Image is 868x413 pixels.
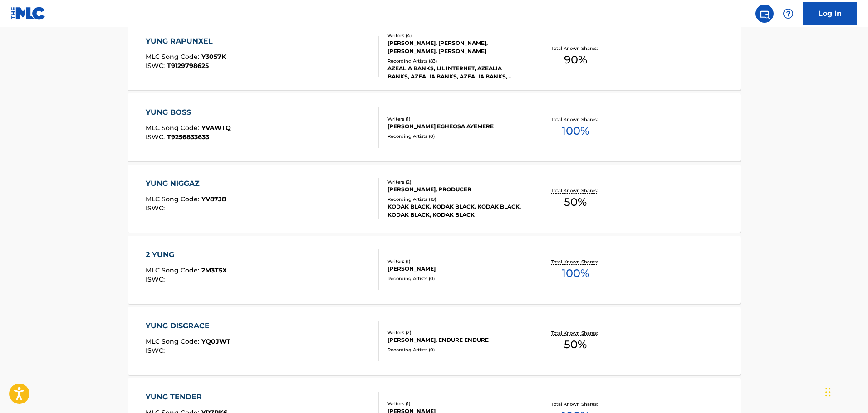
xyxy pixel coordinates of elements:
[201,53,226,61] span: Y3057K
[387,258,525,265] div: Writers ( 1 )
[823,369,868,413] div: Widget de chat
[387,64,525,81] div: AZEALIA BANKS, LIL INTERNET, AZEALIA BANKS, AZEALIA BANKS, AZEALIA BANKS, AZEALIA BANKS
[128,93,741,161] a: YUNG BOSSMLC Song Code:YVAWTQISWC:T9256833633Writers (1)[PERSON_NAME] EGHEOSA AYEMERERecording Ar...
[387,265,525,273] div: [PERSON_NAME]
[387,179,525,185] div: Writers ( 2 )
[146,346,167,355] span: ISWC :
[167,62,209,70] span: T9129798625
[146,36,226,47] div: YUNG RAPUNXEL
[387,32,525,39] div: Writers ( 4 )
[146,275,167,283] span: ISWC :
[387,196,525,203] div: Recording Artists ( 19 )
[562,123,589,139] span: 100 %
[146,53,201,61] span: MLC Song Code :
[387,400,525,407] div: Writers ( 1 )
[387,133,525,140] div: Recording Artists ( 0 )
[551,258,600,265] p: Total Known Shares:
[11,7,46,20] img: MLC Logo
[146,178,226,189] div: YUNG NIGGAZ
[146,266,201,274] span: MLC Song Code :
[201,124,231,132] span: YVAWTQ
[128,22,741,90] a: YUNG RAPUNXELMLC Song Code:Y3057KISWC:T9129798625Writers (4)[PERSON_NAME], [PERSON_NAME], [PERSON...
[128,236,741,304] a: 2 YUNGMLC Song Code:2M3T5XISWC:Writers (1)[PERSON_NAME]Recording Artists (0)Total Known Shares:100%
[564,52,587,68] span: 90 %
[387,185,525,194] div: [PERSON_NAME], PRODUCER
[551,330,600,336] p: Total Known Shares:
[387,275,525,282] div: Recording Artists ( 0 )
[201,337,230,345] span: YQ0JWT
[803,2,857,25] a: Log In
[201,266,227,274] span: 2M3T5X
[387,58,525,64] div: Recording Artists ( 83 )
[551,401,600,408] p: Total Known Shares:
[146,249,227,260] div: 2 YUNG
[387,336,525,344] div: [PERSON_NAME], ENDURE ENDURE
[146,133,167,141] span: ISWC :
[146,124,201,132] span: MLC Song Code :
[146,337,201,345] span: MLC Song Code :
[128,307,741,375] a: YUNG DISGRACEMLC Song Code:YQ0JWTISWC:Writers (2)[PERSON_NAME], ENDURE ENDURERecording Artists (0...
[201,195,226,203] span: YV87J8
[167,133,209,141] span: T9256833633
[146,392,227,403] div: YUNG TENDER
[146,62,167,70] span: ISWC :
[823,369,868,413] iframe: Chat Widget
[146,321,230,331] div: YUNG DISGRACE
[783,8,794,19] img: help
[551,187,600,194] p: Total Known Shares:
[759,8,770,19] img: search
[564,194,587,210] span: 50 %
[146,195,201,203] span: MLC Song Code :
[146,107,231,118] div: YUNG BOSS
[551,45,600,52] p: Total Known Shares:
[387,203,525,219] div: KODAK BLACK, KODAK BLACK, KODAK BLACK, KODAK BLACK, KODAK BLACK
[564,336,587,353] span: 50 %
[551,116,600,123] p: Total Known Shares:
[387,39,525,55] div: [PERSON_NAME], [PERSON_NAME], [PERSON_NAME], [PERSON_NAME]
[779,5,797,23] div: Help
[146,204,167,212] span: ISWC :
[387,122,525,131] div: [PERSON_NAME] EGHEOSA AYEMERE
[562,265,589,282] span: 100 %
[387,346,525,353] div: Recording Artists ( 0 )
[387,329,525,336] div: Writers ( 2 )
[755,5,774,23] a: Public Search
[128,165,741,233] a: YUNG NIGGAZMLC Song Code:YV87J8ISWC:Writers (2)[PERSON_NAME], PRODUCERRecording Artists (19)KODAK...
[825,379,831,406] div: Arrastar
[387,116,525,122] div: Writers ( 1 )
